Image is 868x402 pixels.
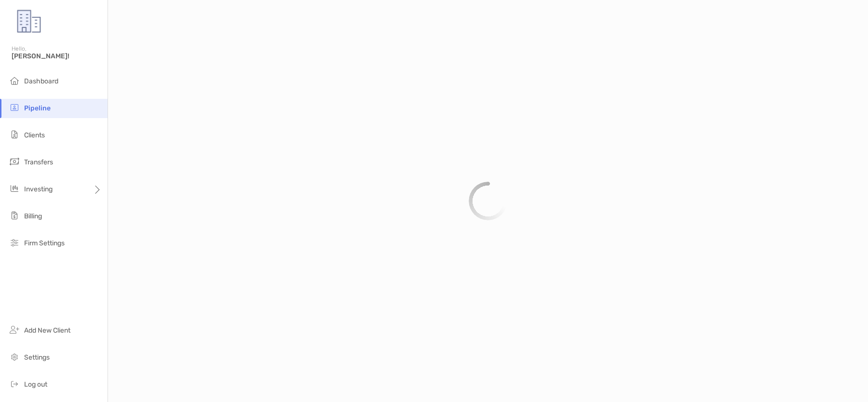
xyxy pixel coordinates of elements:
[9,102,20,113] img: pipeline icon
[9,156,20,167] img: transfers icon
[24,77,58,85] span: Dashboard
[9,129,20,140] img: clients icon
[9,183,20,194] img: investing icon
[24,326,70,335] span: Add New Client
[24,131,45,139] span: Clients
[9,378,20,389] img: logout icon
[24,104,51,112] span: Pipeline
[12,4,46,39] img: Zoe Logo
[24,239,65,247] span: Firm Settings
[24,353,50,362] span: Settings
[9,75,20,86] img: dashboard icon
[12,52,102,60] span: [PERSON_NAME]!
[9,324,20,335] img: add_new_client icon
[9,351,20,362] img: settings icon
[24,380,47,389] span: Log out
[9,237,20,248] img: firm-settings icon
[24,212,42,220] span: Billing
[24,185,53,193] span: Investing
[24,158,53,166] span: Transfers
[9,210,20,221] img: billing icon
